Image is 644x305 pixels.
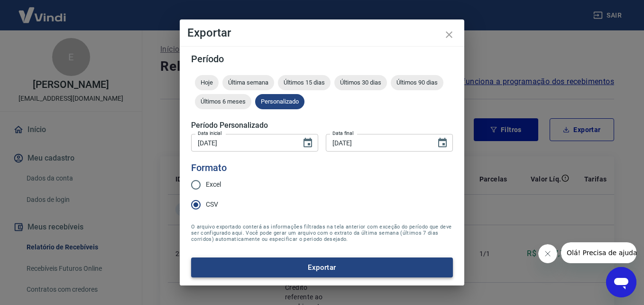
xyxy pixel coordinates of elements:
label: Data final [332,130,354,137]
div: Últimos 30 dias [334,75,387,90]
button: Choose date, selected date is 22 de ago de 2025 [433,133,452,152]
span: Últimos 15 dias [278,79,331,86]
iframe: Mensagem da empresa [561,242,636,263]
h4: Exportar [187,27,457,38]
button: Exportar [191,257,453,277]
legend: Formato [191,161,227,175]
input: DD/MM/YYYY [326,134,429,152]
span: O arquivo exportado conterá as informações filtradas na tela anterior com exceção do período que ... [191,224,453,242]
span: Hoje [195,79,219,86]
div: Últimos 90 dias [391,75,443,90]
button: Choose date, selected date is 1 de ago de 2025 [298,133,317,152]
span: Excel [206,180,221,190]
iframe: Fechar mensagem [538,244,557,263]
h5: Período Personalizado [191,121,453,130]
span: Personalizado [255,98,304,105]
input: DD/MM/YYYY [191,134,294,152]
label: Data inicial [198,130,222,137]
button: close [438,23,460,46]
h5: Período [191,54,453,64]
span: Últimos 90 dias [391,79,443,86]
div: Últimos 15 dias [278,75,331,90]
iframe: Botão para abrir a janela de mensagens [606,267,636,297]
span: Olá! Precisa de ajuda? [6,7,80,14]
div: Personalizado [255,94,304,109]
span: Últimos 6 meses [195,98,251,105]
div: Últimos 6 meses [195,94,251,109]
span: Última semana [222,79,274,86]
span: Últimos 30 dias [334,79,387,86]
div: Última semana [222,75,274,90]
span: CSV [206,200,218,210]
div: Hoje [195,75,219,90]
